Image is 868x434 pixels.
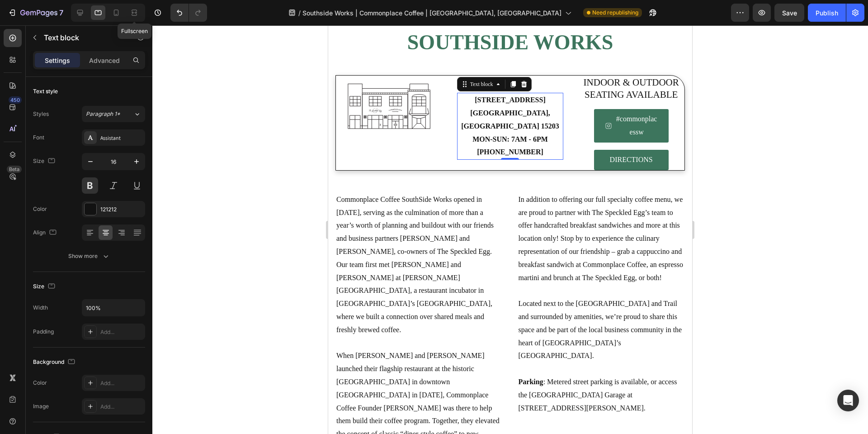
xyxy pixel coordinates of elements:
[33,155,57,167] div: Size
[82,106,145,122] button: Paragraph 1*
[100,403,143,411] div: Add...
[328,25,692,434] iframe: Design area
[44,32,121,43] p: Text block
[592,9,638,17] span: Need republishing
[45,56,70,65] p: Settings
[190,272,356,337] p: Located next to the [GEOGRAPHIC_DATA] and Trail and surrounded by amenities, we’re proud to share...
[33,110,49,118] div: Styles
[33,87,58,95] div: Text style
[68,252,110,261] div: Show more
[33,205,47,213] div: Color
[33,227,58,239] div: Align
[100,134,143,142] div: Assistant
[100,328,143,336] div: Add...
[86,110,120,118] span: Paragraph 1*
[837,390,859,411] div: Open Intercom Messenger
[33,248,145,264] button: Show more
[7,166,22,173] div: Beta
[774,4,804,22] button: Save
[82,300,145,316] input: Auto
[782,9,797,17] span: Save
[4,4,67,22] button: 7
[100,205,143,214] div: 121212
[302,8,561,18] span: Southside Works | Commonplace Coffee | [GEOGRAPHIC_DATA], [GEOGRAPHIC_DATA]
[816,8,838,18] div: Publish
[100,379,143,387] div: Add...
[33,328,54,336] div: Padding
[33,402,49,410] div: Image
[59,7,63,18] p: 7
[89,56,120,65] p: Advanced
[190,353,215,360] strong: Parking
[33,134,44,142] div: Font
[190,350,356,389] p: : Metered street parking is available, or access the [GEOGRAPHIC_DATA] Garage at [STREET_ADDRESS]...
[33,379,47,387] div: Color
[33,356,77,368] div: Background
[298,8,301,18] span: /
[170,4,207,22] div: Undo/Redo
[190,168,356,259] p: In addition to offering our full specialty coffee menu, we are proud to partner with The Speckled...
[9,96,22,104] div: 450
[33,281,57,293] div: Size
[33,304,48,312] div: Width
[808,4,846,22] button: Publish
